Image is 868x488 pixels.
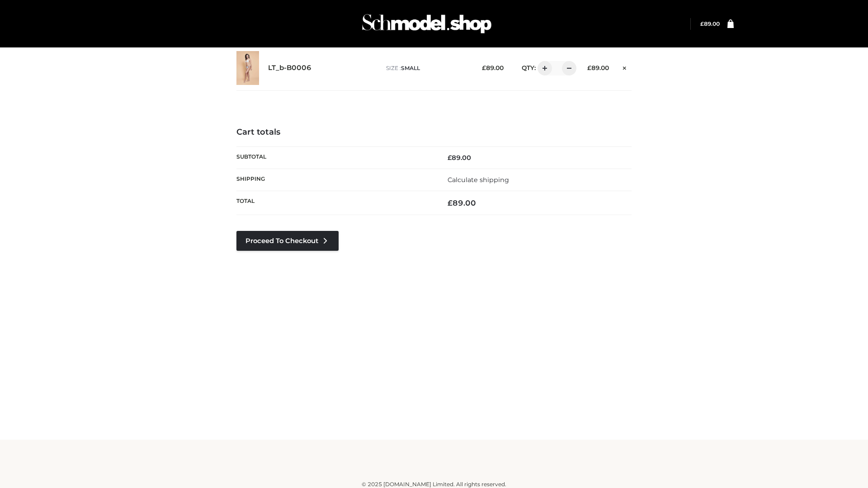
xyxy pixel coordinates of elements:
h4: Cart totals [236,127,632,137]
a: LT_b-B0006 [268,64,311,72]
bdi: 89.00 [587,64,609,71]
p: size : [386,64,468,72]
bdi: 89.00 [700,20,720,27]
span: £ [700,20,704,27]
span: SMALL [401,65,420,71]
span: £ [448,198,453,207]
th: Subtotal [236,146,434,169]
a: Remove this item [618,61,632,73]
img: LT_b-B0006 - SMALL [236,51,259,85]
div: QTY: [513,61,573,75]
bdi: 89.00 [482,64,504,71]
a: Calculate shipping [448,176,509,184]
a: £89.00 [700,20,720,27]
th: Total [236,191,434,215]
span: £ [587,64,591,71]
bdi: 89.00 [448,154,471,162]
span: £ [482,64,486,71]
img: Schmodel Admin 964 [359,6,495,42]
a: Proceed to Checkout [236,231,339,251]
bdi: 89.00 [448,198,476,207]
th: Shipping [236,169,434,191]
span: £ [448,154,452,162]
